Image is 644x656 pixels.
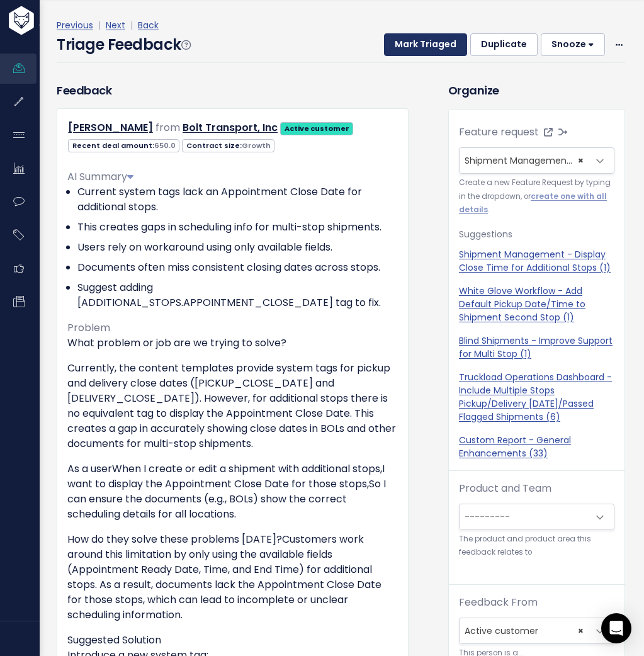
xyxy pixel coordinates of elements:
[77,280,398,310] li: Suggest adding [ADDITIONAL_STOPS.APPOINTMENT_CLOSE_DATE] tag to fix.
[183,120,278,135] a: Bolt Transport, Inc
[459,285,614,324] a: White Glove Workflow - Add Default Pickup Date/Time to Shipment Second Stop (1)
[242,140,271,150] span: Growth
[460,148,589,173] span: Shipment Management - Display Close Time for Additional Stops (1)
[67,320,110,335] span: Problem
[460,618,589,643] span: Active customer
[77,240,398,255] li: Users rely on workaround using only available fields.
[459,595,538,610] label: Feedback From
[57,82,111,99] h3: Feedback
[459,533,614,560] small: The product and product area this feedback relates to
[459,618,614,644] span: Active customer
[459,248,614,274] a: Shipment Management - Display Close Time for Additional Stops (1)
[459,125,539,140] label: Feature request
[106,19,125,31] a: Next
[77,260,398,275] li: Documents often miss consistent closing dates across stops.
[128,19,135,31] span: |
[459,227,614,242] p: Suggestions
[459,481,551,496] label: Product and Team
[541,33,605,56] button: Snooze
[470,33,538,56] button: Duplicate
[182,139,274,152] span: Contract size:
[77,220,398,235] li: This creates gaps in scheduling info for multi-stop shipments.
[578,618,584,643] span: ×
[601,613,631,643] div: Open Intercom Messenger
[285,123,349,133] strong: Active customer
[459,147,614,174] span: Shipment Management - Display Close Time for Additional Stops (1)
[68,139,179,152] span: Recent deal amount:
[6,6,103,35] img: logo-white.9d6f32f41409.svg
[57,33,190,56] h4: Triage Feedback
[67,361,398,451] p: Currently, the content templates provide system tags for pickup and delivery close dates ([PICKUP...
[67,336,398,351] p: What problem or job are we trying to solve?
[155,120,180,135] span: from
[67,169,133,184] span: AI Summary
[154,140,176,150] span: 650.0
[77,184,398,215] li: Current system tags lack an Appointment Close Date for additional stops.
[459,371,614,424] a: Truckload Operations Dashboard - Include Multiple Stops Pickup/Delivery [DATE]/Passed Flagged Shi...
[68,120,153,135] a: [PERSON_NAME]
[459,191,607,215] a: create one with all details
[384,33,467,56] button: Mark Triaged
[465,511,510,523] span: ---------
[96,19,103,31] span: |
[138,19,159,31] a: Back
[459,176,614,217] small: Create a new Feature Request by typing in the dropdown, or .
[67,532,398,623] p: How do they solve these problems [DATE]?Customers work around this limitation by only using the a...
[448,82,625,99] h3: Organize
[67,461,398,522] p: As a userWhen I create or edit a shipment with additional stops,I want to display the Appointment...
[578,148,584,173] span: ×
[459,334,614,361] a: Blind Shipments - Improve Support for Multi Stop (1)
[459,434,614,460] a: Custom Report - General Enhancements (33)
[57,19,93,31] a: Previous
